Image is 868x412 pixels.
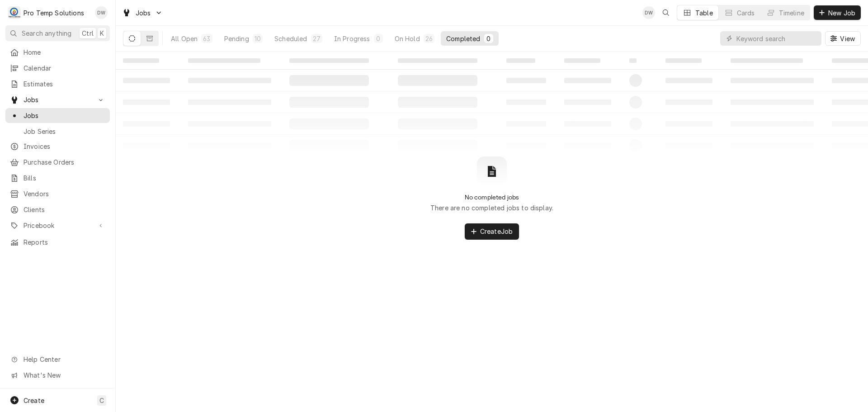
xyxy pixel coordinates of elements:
[376,34,381,43] div: 0
[123,58,159,63] span: ‌
[5,139,110,154] a: Invoices
[24,173,105,183] span: Bills
[465,223,519,240] button: CreateJob
[5,352,110,367] a: Go to Help Center
[5,108,110,123] a: Jobs
[274,34,307,43] div: Scheduled
[24,63,105,73] span: Calendar
[5,124,110,139] a: Job Series
[5,368,110,383] a: Go to What's New
[695,8,713,18] div: Table
[825,31,861,46] button: View
[188,58,260,63] span: ‌
[24,127,105,136] span: Job Series
[100,28,104,38] span: K
[136,8,151,18] span: Jobs
[24,95,92,104] span: Jobs
[5,218,110,233] a: Go to Pricebook
[5,155,110,170] a: Purchase Orders
[203,34,210,43] div: 63
[116,52,868,156] table: Completed Jobs List Loading
[95,6,108,19] div: DW
[5,76,110,91] a: Estimates
[24,205,105,214] span: Clients
[395,34,420,43] div: On Hold
[24,79,105,89] span: Estimates
[486,34,491,43] div: 0
[24,397,44,404] span: Create
[24,157,105,167] span: Purchase Orders
[430,203,553,213] p: There are no completed jobs to display.
[5,235,110,250] a: Reports
[425,34,433,43] div: 26
[838,34,857,43] span: View
[8,6,21,19] div: P
[642,6,655,19] div: DW
[171,34,198,43] div: All Open
[5,61,110,76] a: Calendar
[5,170,110,185] a: Bills
[737,8,755,18] div: Cards
[24,189,105,199] span: Vendors
[465,194,519,201] h2: No completed jobs
[826,8,857,18] span: New Job
[642,6,655,19] div: Dana Williams's Avatar
[334,34,370,43] div: In Progress
[24,221,92,230] span: Pricebook
[5,92,110,107] a: Go to Jobs
[118,5,166,20] a: Go to Jobs
[478,227,514,236] span: Create Job
[24,8,84,18] div: Pro Temp Solutions
[5,186,110,201] a: Vendors
[5,202,110,217] a: Clients
[506,58,535,63] span: ‌
[629,58,637,63] span: ‌
[564,58,600,63] span: ‌
[289,58,369,63] span: ‌
[736,31,817,46] input: Keyword search
[99,396,104,405] span: C
[82,28,94,38] span: Ctrl
[779,8,804,18] div: Timeline
[224,34,249,43] div: Pending
[659,5,673,20] button: Open search
[313,34,321,43] div: 27
[665,58,702,63] span: ‌
[22,28,71,38] span: Search anything
[24,355,104,364] span: Help Center
[398,58,477,63] span: ‌
[255,34,261,43] div: 10
[95,6,108,19] div: Dana Williams's Avatar
[24,111,105,120] span: Jobs
[731,58,803,63] span: ‌
[8,6,21,19] div: Pro Temp Solutions's Avatar
[24,47,105,57] span: Home
[24,237,105,247] span: Reports
[814,5,861,20] button: New Job
[5,45,110,60] a: Home
[5,25,110,41] button: Search anythingCtrlK
[24,142,105,151] span: Invoices
[24,370,104,380] span: What's New
[446,34,480,43] div: Completed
